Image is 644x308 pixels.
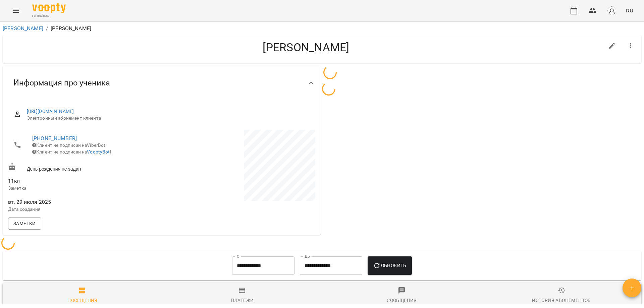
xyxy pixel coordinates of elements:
[3,66,321,100] div: Информация про ученика
[32,135,77,141] a: [PHONE_NUMBER]
[626,7,633,14] span: RU
[32,149,111,155] span: Клиент не подписан на !
[387,296,417,304] div: Сообщения
[51,24,91,33] p: [PERSON_NAME]
[32,14,66,18] span: For Business
[46,24,48,33] li: /
[27,115,310,122] span: Электронный абонемент клиента
[8,178,20,184] span: 11кл
[3,24,641,33] nav: breadcrumb
[607,6,616,15] img: avatar_s.png
[32,142,107,148] span: Клиент не подписан на ViberBot!
[3,25,43,32] a: [PERSON_NAME]
[8,206,160,213] p: Дата создания
[373,261,407,269] span: Обновить
[67,296,98,304] div: Посещения
[32,3,66,13] img: Voopty Logo
[368,256,412,275] button: Обновить
[8,218,41,230] button: Заметки
[8,198,160,206] span: вт, 29 июля 2025
[13,220,36,228] span: Заметки
[8,185,160,192] p: Заметка
[7,161,162,174] div: День рождения не задан
[13,78,110,88] span: Информация про ученика
[623,4,636,17] button: RU
[8,41,604,54] h4: [PERSON_NAME]
[27,109,74,114] a: [URL][DOMAIN_NAME]
[8,3,24,19] button: Menu
[231,296,254,304] div: Платежи
[532,296,591,304] div: История абонементов
[87,149,110,155] a: VooptyBot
